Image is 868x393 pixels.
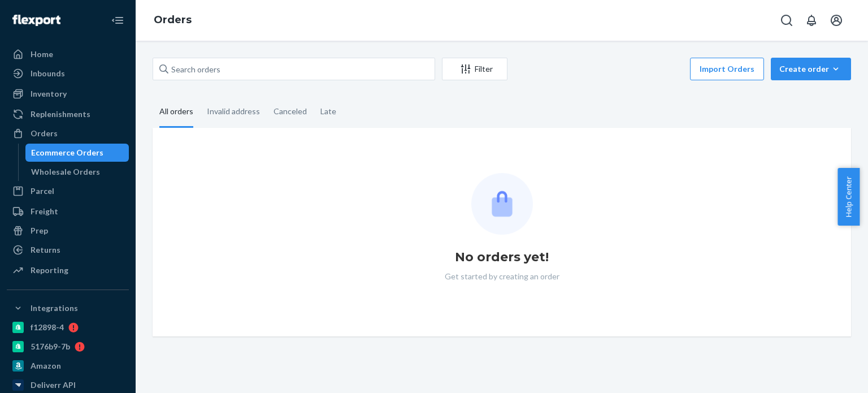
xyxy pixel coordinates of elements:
button: Open account menu [825,9,848,32]
a: Replenishments [7,105,129,123]
a: Prep [7,222,129,240]
a: Freight [7,202,129,221]
div: Prep [31,225,48,236]
div: Returns [31,244,60,256]
a: Returns [7,241,129,259]
a: Inbounds [7,64,129,83]
div: Freight [31,206,58,217]
div: Ecommerce Orders [31,147,103,158]
div: Filter [442,63,507,75]
ol: breadcrumbs [145,4,201,37]
div: Home [31,49,53,60]
div: Canceled [274,97,307,126]
div: Late [320,97,336,126]
button: Import Orders [690,58,764,80]
a: Orders [154,14,192,26]
a: Wholesale Orders [25,163,129,181]
div: Replenishments [31,109,90,120]
button: Help Center [837,168,860,226]
button: Integrations [7,299,129,317]
button: Close Navigation [106,9,129,32]
div: Invalid address [207,97,260,126]
div: All orders [159,97,193,128]
a: 5176b9-7b [7,338,129,356]
div: Create order [779,63,843,75]
h1: No orders yet! [455,248,549,266]
a: Home [7,45,129,63]
button: Open Search Box [775,9,798,32]
a: f12898-4 [7,318,129,336]
div: Integrations [31,303,78,314]
div: Inventory [31,88,67,100]
a: Reporting [7,261,129,279]
div: Wholesale Orders [31,166,100,178]
a: Ecommerce Orders [25,144,129,162]
div: Amazon [31,360,61,372]
input: Search orders [153,58,435,80]
a: Parcel [7,182,129,200]
button: Create order [771,58,851,80]
div: f12898-4 [31,322,64,333]
img: Empty list [471,173,533,235]
button: Filter [442,58,507,80]
a: Amazon [7,357,129,375]
a: Orders [7,124,129,142]
p: Get started by creating an order [445,271,559,282]
button: Open notifications [800,9,823,32]
div: Inbounds [31,68,65,79]
div: Parcel [31,185,54,197]
div: 5176b9-7b [31,341,70,352]
div: Deliverr API [31,379,76,391]
div: Orders [31,128,58,139]
div: Reporting [31,265,68,276]
img: Flexport logo [12,15,60,26]
a: Inventory [7,85,129,103]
